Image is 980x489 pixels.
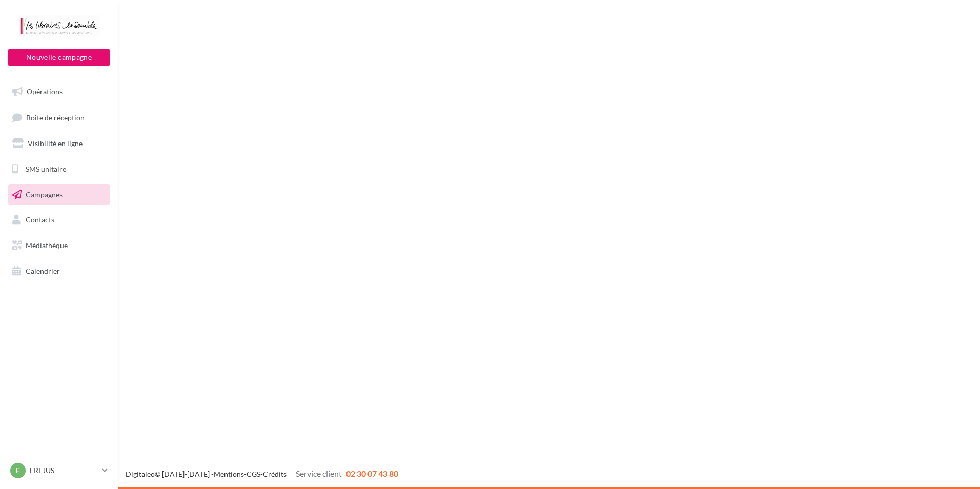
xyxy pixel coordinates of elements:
a: SMS unitaire [6,158,112,180]
span: © [DATE]-[DATE] - - - [126,470,398,478]
span: Médiathèque [26,241,68,250]
span: Calendrier [26,267,60,275]
span: Contacts [26,215,54,224]
a: Mentions [214,470,244,478]
button: Nouvelle campagne [8,49,110,66]
a: Campagnes [6,184,112,206]
a: Opérations [6,81,112,103]
a: F FREJUS [8,461,110,480]
a: Boîte de réception [6,107,112,129]
span: Opérations [27,87,63,96]
a: Calendrier [6,260,112,282]
span: SMS unitaire [26,165,66,173]
a: Médiathèque [6,235,112,256]
a: Visibilité en ligne [6,133,112,154]
a: CGS [247,470,260,478]
span: Campagnes [26,190,63,198]
p: FREJUS [30,465,98,476]
span: F [16,465,20,476]
a: Digitaleo [126,470,155,478]
span: 02 30 07 43 80 [346,468,398,478]
span: Service client [296,468,342,478]
span: Boîte de réception [26,113,85,121]
a: Crédits [263,470,287,478]
a: Contacts [6,209,112,231]
span: Visibilité en ligne [28,139,83,148]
